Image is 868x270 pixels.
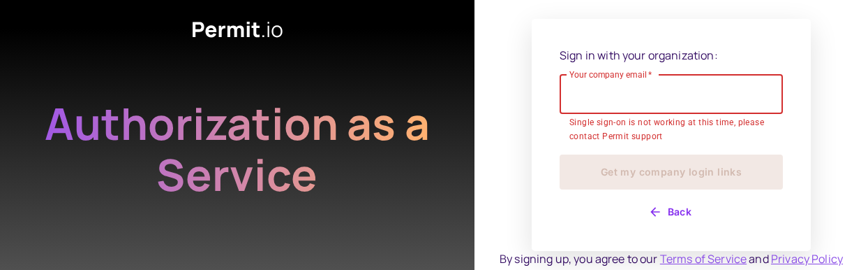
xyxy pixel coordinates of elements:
label: Your company email [569,69,652,80]
a: Terms of Service [660,251,747,267]
button: Back [560,201,783,223]
button: Get my company login links [560,155,783,190]
a: Privacy Policy [771,251,843,267]
div: By signing up, you agree to our and [500,250,843,267]
p: Single sign-on is not working at this time, please contact Permit support [569,116,773,144]
p: Sign in with your organization: [560,47,783,64]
